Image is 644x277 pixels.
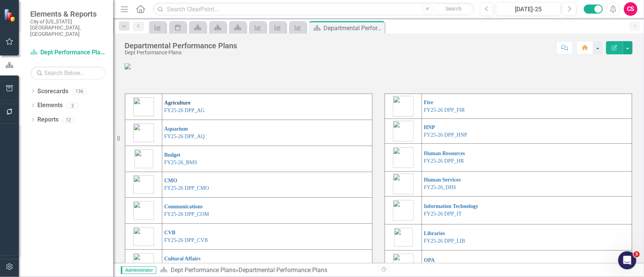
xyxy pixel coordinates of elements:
span: Administrator [121,266,156,274]
input: Search ClearPoint... [153,3,474,16]
a: Information Technology [424,203,478,209]
a: FY25-26_BMS [164,160,197,165]
img: Human%20Resources.png [393,147,414,168]
button: [DATE]-25 [496,2,561,16]
a: CMO [164,178,177,183]
a: FY25-26_DHS [424,185,456,190]
img: Cultural%20Affairs.png [133,253,154,272]
div: » [160,266,373,275]
a: FY25-26 DPP_CVB [164,237,208,243]
a: OPA [424,257,435,263]
span: Elements & Reports [30,9,106,18]
a: FY25-26 DPP_AQ [164,134,205,139]
a: Dept Performance Plans [30,48,106,57]
div: 12 [62,117,74,123]
a: Fire [424,100,433,105]
div: [DATE]-25 [499,5,558,14]
a: FY25-26 DPP_CMO [164,185,209,191]
a: Aquarium [164,126,188,132]
a: Budget [164,152,180,158]
img: Human%20Services.png [393,174,414,194]
a: Communications [164,204,203,209]
a: CVB [164,230,176,235]
a: FY25-26 DPP_IT [424,211,462,217]
button: CS [624,2,638,16]
a: FY25-26 DPP_HNP [424,132,467,138]
a: Cultural Affairs [164,256,200,262]
a: Agriculture [164,100,191,106]
a: Dept Performance Plans [171,266,236,274]
a: HNP [424,125,435,130]
img: Convention%20&%20Visitors%20Bureau.png [133,227,154,246]
small: City of [US_STATE][GEOGRAPHIC_DATA], [GEOGRAPHIC_DATA] [30,18,106,37]
img: Fire.png [393,96,414,117]
div: Departmental Performance Plans [125,42,237,50]
img: ClearPoint Strategy [4,8,17,22]
a: FY25-26 DPP_FIR [424,107,465,113]
a: FY25-26 DPP_AG [164,108,205,113]
img: DPP%20overview%20v2.PNG [125,63,131,69]
span: 3 [634,251,640,257]
img: Budget.png [134,149,153,168]
div: Dept Performance Plans [125,50,237,55]
div: 136 [72,88,87,94]
img: Communications.png [133,201,154,220]
a: Elements [37,101,63,110]
img: City%20Manager's%20Office.png [133,175,154,194]
a: Scorecards [37,87,68,96]
div: Departmental Performance Plans [324,23,383,33]
a: FY25-26 DPP_COM [164,211,209,217]
button: Search [435,4,473,14]
a: Human Services [424,177,461,183]
div: 2 [66,102,79,109]
a: Reports [37,115,59,124]
a: FY25-26 DPP_LIB [424,238,465,244]
img: Agriculture.png [133,97,154,116]
a: Libraries [424,231,445,236]
iframe: Intercom live chat [618,251,636,269]
a: Human Resources [424,151,465,156]
span: Search [445,6,462,12]
img: Office%20of%20Performance%20&%20Accountability.png [393,254,414,274]
a: FY25-26 DPP_HR [424,158,464,164]
img: Aquarium.png [133,123,154,142]
img: Housing%20&%20Neighborhood%20Preservation.png [393,121,414,142]
div: Departmental Performance Plans [239,266,327,274]
img: IT%20Logo.png [393,200,414,221]
input: Search Below... [30,66,106,80]
img: Libraries.png [394,228,413,247]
